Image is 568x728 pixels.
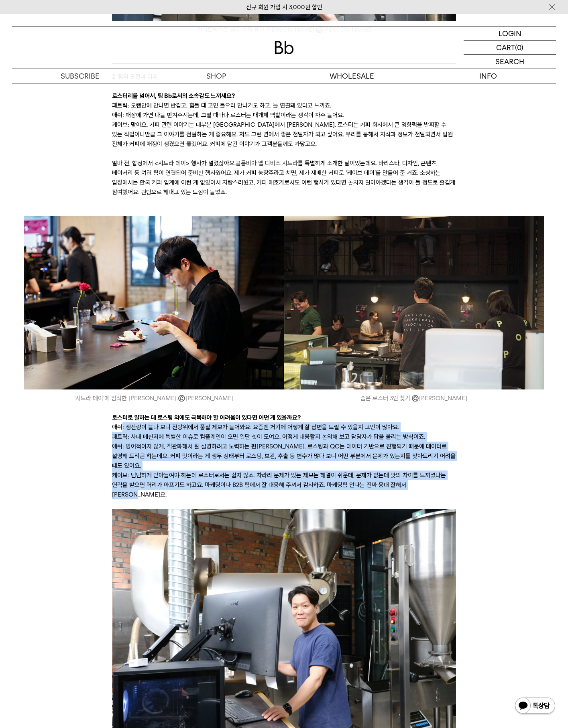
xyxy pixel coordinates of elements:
[499,26,521,40] p: LOGIN
[112,120,456,149] p: 케이브: 맞아요. 커피 관련 이야기는 대부분 [GEOGRAPHIC_DATA]에서 [PERSON_NAME]. 로스터는 커피 회사에서 큰 영향력을 발휘할 수 있는 직업이니만큼 그...
[275,41,294,54] img: 로고
[495,55,524,69] p: SEARCH
[178,395,185,402] span: ©️
[112,414,301,421] strong: 로스터로 일하는 데 로스팅 외에도 극복해야 할 어려움이 있다면 어떤 게 있을까요?
[112,470,456,499] p: 케이브: 덤덤하게 받아들여야 하는데 로스터로서는 쉽지 않죠. 차라리 문제가 있는 제보는 해결이 쉬운데, 문제가 없는데 맛의 차이를 느끼셨다는 연락을 받으면 머리가 아프기도 하...
[284,69,420,83] p: WHOLESALE
[246,4,322,11] a: 신규 회원 가입 시 3,000원 할인
[24,207,284,403] i: ‘시드라 데이’에 참석한 [PERSON_NAME]. [PERSON_NAME]
[514,697,556,716] img: 카카오톡 채널 1:1 채팅 버튼
[420,69,556,83] p: INFO
[464,41,556,55] a: CART (0)
[24,216,284,389] img: 12_182357.jpg
[112,92,235,99] strong: 로스터리를 넘어서, 팀 Bb로서의 소속감도 느끼세요?
[112,101,456,110] p: 패트릭: 오랜만에 만나면 반갑고, 힘들 때 고민 들으러 만나기도 하고. 늘 연결돼 있다고 느끼죠.
[284,216,544,389] img: 13_182422.jpg
[112,442,456,470] p: 애쉬: 방어적이지 않게, 객관화해서 잘 설명하려고 노력하는 편[PERSON_NAME]. 로스팅과 QC는 데이터 기반으로 진행되기 때문에 데이터로 설명해 드리곤 하는데요. 커피...
[112,110,456,120] p: 애쉬: 매장에 가면 다들 반겨주시는데, 그럴 때마다 로스터는 매개체 역할이라는 생각이 자주 들어요.
[148,69,284,83] a: SHOP
[112,432,456,442] p: 패트릭: 사내 메신저에 특별한 이슈로 컴플레인이 오면 일단 셋이 모여요. 어떻게 대응할지 논의해 보고 담당자가 답을 올리는 방식이죠.
[496,41,515,54] p: CART
[515,41,523,54] p: (0)
[112,158,456,197] p: 얼마 전, 합정에서 <시드라 데이> 행사가 열렸잖아요. 를 특별하게 소개한 날이었는데요. 바리스타, 디자인, 콘텐츠, 베이커리 등 여러 팀이 연결되어 준비한 행사였어요. 제가...
[411,395,419,402] span: ©️
[464,26,556,41] a: LOGIN
[12,69,148,83] a: SUBSCRIBE
[112,422,456,432] p: 애쉬: 생산량이 늘다 보니 전방위에서 품질 제보가 들어와요. 요즘엔 거기에 어떻게 잘 답변을 드릴 수 있을지 고민이 많아요.
[284,393,544,403] i: 숨은 로스터 3인 찾기. [PERSON_NAME]
[236,160,298,167] a: 콜롬비아 엘 디비소 시드라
